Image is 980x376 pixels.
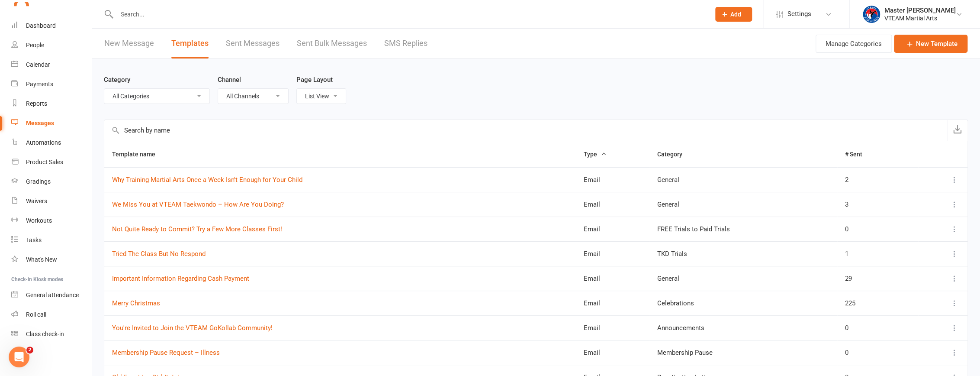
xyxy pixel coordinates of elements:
div: Payments [26,81,53,88]
a: Automations [11,133,91,152]
div: What's New [26,256,57,263]
div: General attendance [26,292,79,298]
a: Sent Messages [226,29,280,58]
div: 0 [845,226,910,233]
a: What's New [11,250,91,269]
a: Membership Pause Request – Illness [112,349,220,357]
a: People [11,36,91,55]
div: General [657,176,829,184]
div: Membership Pause [657,349,829,357]
div: Dashboard [26,22,56,29]
div: 29 [845,275,910,282]
a: Roll call [11,305,91,324]
div: Gradings [26,178,51,185]
div: Workouts [26,217,52,224]
td: Email [576,315,649,340]
div: 2 [845,176,910,184]
div: 0 [845,349,910,357]
div: FREE Trials to Paid Trials [657,226,829,233]
label: Channel [218,75,241,85]
button: Category [657,149,691,159]
input: Search... [114,8,704,20]
td: Email [576,266,649,291]
span: 2 [26,347,33,353]
span: Template name [112,151,165,158]
a: We Miss You at VTEAM Taekwondo – How Are You Doing? [112,201,284,208]
a: Why Training Martial Arts Once a Week Isn't Enough for Your Child [112,176,302,184]
button: Manage Categories [816,35,892,53]
iframe: Intercom live chat [9,347,29,367]
a: New Template [894,35,967,53]
div: Roll call [26,311,46,318]
a: New Message [104,29,154,58]
label: Page Layout [296,75,333,85]
input: Search by name [104,120,947,141]
span: # Sent [845,151,872,158]
div: General [657,275,829,282]
td: Email [576,340,649,365]
a: Gradings [11,172,91,191]
button: # Sent [845,149,872,159]
div: Tasks [26,237,42,243]
div: VTEAM Martial Arts [884,14,956,22]
a: Not Quite Ready to Commit? Try a Few More Classes First! [112,225,282,233]
div: Messages [26,120,54,126]
button: Template name [112,149,165,159]
div: General [657,201,829,208]
td: Email [576,241,649,266]
a: Templates [171,29,209,58]
div: Master [PERSON_NAME] [884,6,956,14]
a: Messages [11,113,91,133]
div: Class check-in [26,331,64,337]
a: Tried The Class But No Respond [112,250,206,258]
button: Add [715,7,752,22]
div: 225 [845,300,910,307]
div: 3 [845,201,910,208]
a: Calendar [11,55,91,75]
div: Automations [26,139,61,146]
div: Waivers [26,198,47,204]
a: Sent Bulk Messages [297,29,367,58]
a: Payments [11,75,91,94]
div: 1 [845,250,910,258]
td: Email [576,291,649,315]
a: Product Sales [11,152,91,172]
a: Workouts [11,211,91,230]
a: Waivers [11,191,91,211]
a: Tasks [11,230,91,250]
span: Type [584,151,607,158]
a: Important Information Regarding Cash Payment [112,275,249,282]
div: TKD Trials [657,250,829,258]
button: Type [584,149,607,159]
div: Announcements [657,324,829,332]
img: thumb_image1628552580.png [863,6,880,23]
td: Email [576,217,649,241]
td: Email [576,192,649,217]
a: General attendance kiosk mode [11,285,91,305]
div: People [26,42,44,49]
div: Reports [26,100,47,107]
span: Add [730,11,741,18]
a: You're Invited to Join the VTEAM GoKollab Community! [112,324,273,332]
label: Category [104,75,130,85]
div: Product Sales [26,159,63,165]
span: Category [657,151,691,158]
div: Calendar [26,61,50,68]
a: Merry Christmas [112,299,160,307]
a: Class kiosk mode [11,324,91,344]
div: 0 [845,324,910,332]
div: Celebrations [657,300,829,307]
a: Dashboard [11,16,91,36]
td: Email [576,167,649,192]
a: SMS Replies [384,29,427,58]
a: Reports [11,94,91,113]
span: Settings [787,4,811,24]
